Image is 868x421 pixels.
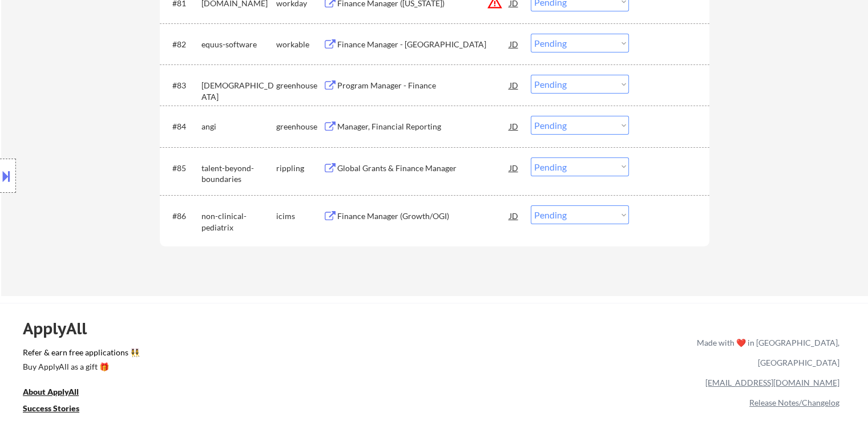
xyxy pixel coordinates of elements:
div: greenhouse [276,121,323,132]
div: Finance Manager (Growth/OGI) [337,211,510,222]
div: Global Grants & Finance Manager [337,163,510,174]
div: greenhouse [276,80,323,91]
div: rippling [276,163,323,174]
div: Manager, Financial Reporting [337,121,510,132]
div: icims [276,211,323,222]
u: Success Stories [23,403,79,413]
a: Success Stories [23,402,95,416]
a: Refer & earn free applications 👯‍♀️ [23,349,458,361]
div: JD [508,75,520,95]
u: About ApplyAll [23,387,79,396]
div: JD [508,116,520,136]
div: JD [508,157,520,178]
div: equus-software [201,39,276,50]
div: ApplyAll [23,319,100,338]
div: non-clinical-pediatrix [201,211,276,233]
div: talent-beyond-boundaries [201,163,276,185]
a: [EMAIL_ADDRESS][DOMAIN_NAME] [705,378,839,387]
div: Made with ❤️ in [GEOGRAPHIC_DATA], [GEOGRAPHIC_DATA] [692,333,839,373]
div: JD [508,34,520,54]
div: workable [276,39,323,50]
a: Release Notes/Changelog [749,398,839,407]
div: Finance Manager - [GEOGRAPHIC_DATA] [337,39,510,50]
div: Buy ApplyAll as a gift 🎁 [23,363,137,371]
div: #82 [172,39,192,50]
a: About ApplyAll [23,386,95,400]
div: [DEMOGRAPHIC_DATA] [201,80,276,102]
div: angi [201,121,276,132]
div: JD [508,205,520,226]
div: Program Manager - Finance [337,80,510,91]
a: Buy ApplyAll as a gift 🎁 [23,361,137,375]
